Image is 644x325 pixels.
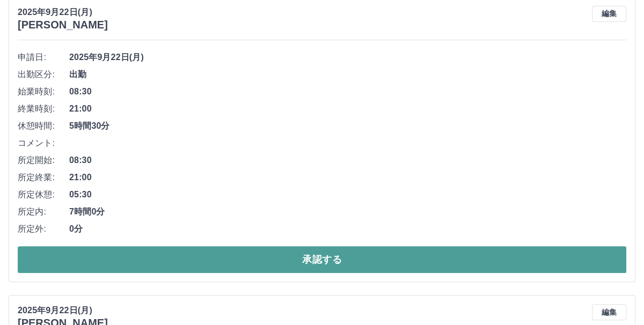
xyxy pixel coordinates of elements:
span: コメント: [18,137,69,150]
span: 所定休憩: [18,188,69,201]
span: 08:30 [69,154,626,167]
span: 05:30 [69,188,626,201]
span: 終業時刻: [18,102,69,115]
span: 休憩時間: [18,120,69,132]
span: 所定外: [18,223,69,235]
span: 所定終業: [18,171,69,184]
span: 始業時刻: [18,85,69,98]
span: 0分 [69,223,626,235]
span: 2025年9月22日(月) [69,51,626,64]
span: 出勤 [69,68,626,81]
span: 08:30 [69,85,626,98]
p: 2025年9月22日(月) [18,304,108,317]
span: 5時間30分 [69,120,626,132]
span: 7時間0分 [69,205,626,218]
span: 所定開始: [18,154,69,167]
button: 編集 [592,6,626,22]
button: 編集 [592,304,626,320]
p: 2025年9月22日(月) [18,6,108,19]
span: 所定内: [18,205,69,218]
span: 出勤区分: [18,68,69,81]
span: 21:00 [69,102,626,115]
span: 申請日: [18,51,69,64]
span: 21:00 [69,171,626,184]
h3: [PERSON_NAME] [18,19,108,31]
button: 承認する [18,246,626,273]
